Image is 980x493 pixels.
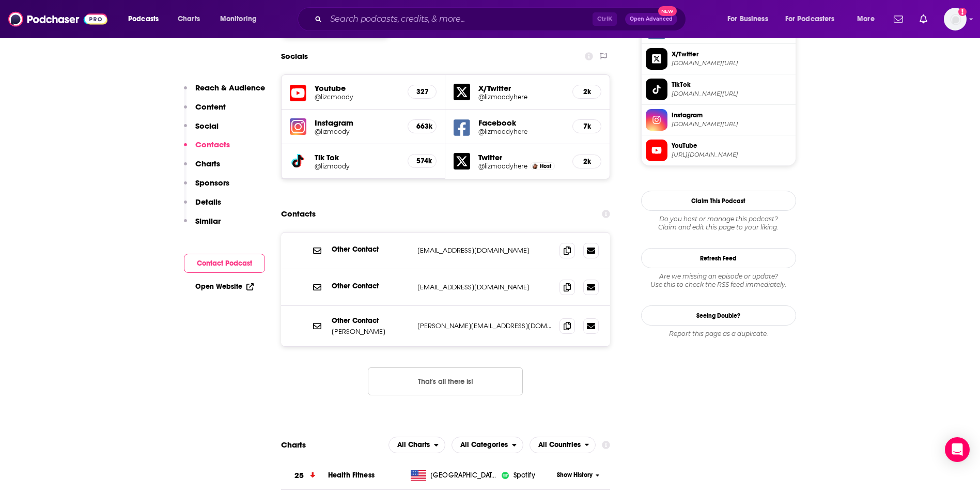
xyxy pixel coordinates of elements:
[315,93,400,101] a: @lizcmoody
[785,12,835,26] span: For Podcasters
[388,437,445,453] h2: Platforms
[850,11,888,27] button: open menu
[720,11,781,27] button: open menu
[178,12,200,26] span: Charts
[538,441,581,449] span: All Countries
[646,140,791,161] a: YouTube[URL][DOMAIN_NAME]
[641,305,796,326] a: Seeing Double?
[417,321,552,330] p: [PERSON_NAME][EMAIL_ADDRESS][DOMAIN_NAME]
[672,90,791,98] span: tiktok.com/@lizmoody
[332,282,409,290] p: Other Contact
[407,470,501,481] a: [GEOGRAPHIC_DATA]
[417,283,552,291] p: [EMAIL_ADDRESS][DOMAIN_NAME]
[514,470,535,481] span: Spotify
[478,118,564,128] h5: Facebook
[581,157,593,166] h5: 2k
[184,216,221,235] button: Similar
[171,11,206,27] a: Charts
[641,272,796,289] div: Are we missing an episode or update? Use this to check the RSS feed immediately.
[281,47,308,66] h2: Socials
[452,437,523,453] button: open menu
[672,50,791,59] span: X/Twitter
[315,152,400,162] h5: Tik Tok
[501,471,509,480] img: iconImage
[195,282,254,291] a: Open Website
[945,437,970,462] div: Open Intercom Messenger
[220,12,257,26] span: Monitoring
[890,10,907,28] a: Show notifications dropdown
[121,11,172,27] button: open menu
[672,80,791,89] span: TikTok
[213,11,270,27] button: open menu
[328,471,375,480] span: Health Fitness
[8,9,107,29] img: Podchaser - Follow, Share and Rate Podcasts
[779,11,850,27] button: open menu
[625,13,677,25] button: Open AdvancedNew
[195,121,219,131] p: Social
[478,83,564,93] h5: X/Twitter
[641,248,796,268] button: Refresh Feed
[430,470,497,481] span: United States
[332,316,409,325] p: Other Contact
[530,437,596,453] h2: Countries
[672,151,791,159] span: https://www.youtube.com/@lizcmoody
[184,83,265,102] button: Reach & Audience
[540,163,551,170] span: Host
[368,367,523,395] button: Nothing here.
[581,87,593,96] h5: 2k
[630,17,673,22] span: Open Advanced
[672,59,791,67] span: twitter.com/lizmoodyhere
[553,471,603,480] button: Show History
[195,159,220,168] p: Charts
[184,159,220,178] button: Charts
[332,245,409,254] p: Other Contact
[184,121,219,140] button: Social
[195,140,230,149] p: Contacts
[641,215,796,232] div: Claim and edit this page to your liking.
[195,197,221,207] p: Details
[452,437,523,453] h2: Categories
[397,441,430,449] span: All Charts
[557,471,593,480] span: Show History
[727,12,768,26] span: For Business
[184,254,265,273] button: Contact Podcast
[530,437,596,453] button: open menu
[501,470,553,481] a: iconImageSpotify
[315,128,400,135] a: @lizmoody
[532,163,538,169] img: Liz Moody
[417,246,552,255] p: [EMAIL_ADDRESS][DOMAIN_NAME]
[478,162,527,170] a: @lizmoodyhere
[315,118,400,128] h5: Instagram
[460,441,508,449] span: All Categories
[184,140,230,159] button: Contacts
[478,93,564,101] a: @lizmoodyhere
[281,204,316,224] h2: Contacts
[332,327,409,336] p: [PERSON_NAME]
[478,152,564,162] h5: Twitter
[416,122,428,131] h5: 663k
[184,178,229,197] button: Sponsors
[672,111,791,120] span: Instagram
[944,8,967,30] span: Logged in as audreytaylor13
[641,330,796,338] div: Report this page as a duplicate.
[658,6,677,16] span: New
[478,128,564,135] a: @lizmoodyhere
[646,109,791,131] a: Instagram[DOMAIN_NAME][URL]
[294,470,304,482] h3: 25
[416,157,428,165] h5: 574k
[646,48,791,70] a: X/Twitter[DOMAIN_NAME][URL]
[195,178,229,188] p: Sponsors
[915,10,931,28] a: Show notifications dropdown
[641,191,796,211] button: Claim This Podcast
[641,215,796,223] span: Do you host or manage this podcast?
[944,8,967,30] img: User Profile
[195,216,221,226] p: Similar
[315,162,400,170] a: @lizmoody
[281,461,328,490] a: 25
